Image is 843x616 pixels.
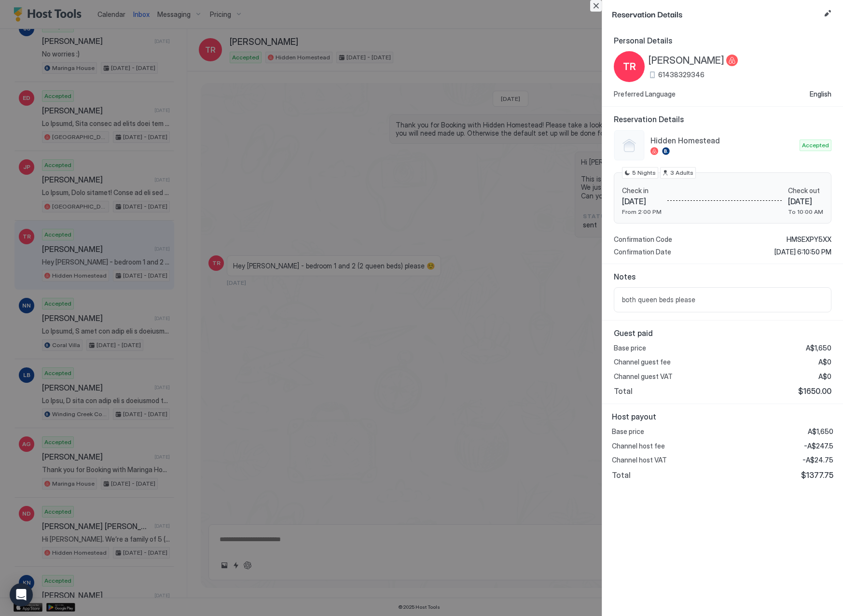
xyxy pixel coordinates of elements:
[802,141,829,150] span: Accepted
[801,470,833,480] span: $1377.75
[614,235,672,244] span: Confirmation Code
[614,36,831,45] span: Personal Details
[649,55,724,67] span: [PERSON_NAME]
[614,386,633,396] span: Total
[612,442,665,450] span: Channel host fee
[623,59,636,74] span: TR
[10,583,33,606] div: Open Intercom Messenger
[614,272,831,281] span: Notes
[614,328,831,338] span: Guest paid
[614,358,671,366] span: Channel guest fee
[788,196,823,206] span: [DATE]
[658,70,705,79] span: 61438329346
[787,235,831,244] span: HMSEXPY5XX
[650,136,796,145] span: Hidden Homestead
[614,248,671,256] span: Confirmation Date
[622,186,662,195] span: Check in
[808,427,833,436] span: A$1,650
[810,90,831,98] span: English
[612,456,667,464] span: Channel host VAT
[612,412,833,421] span: Host payout
[622,295,823,304] span: both queen beds please
[614,344,646,352] span: Base price
[612,8,820,20] span: Reservation Details
[788,186,823,195] span: Check out
[818,358,831,366] span: A$0
[806,344,831,352] span: A$1,650
[788,208,823,215] span: To 10:00 AM
[622,208,662,215] span: From 2:00 PM
[804,442,833,450] span: -A$247.5
[632,168,656,177] span: 5 Nights
[622,196,662,206] span: [DATE]
[612,427,644,436] span: Base price
[614,90,676,98] span: Preferred Language
[822,8,833,19] button: Edit reservation
[614,114,831,124] span: Reservation Details
[612,470,631,480] span: Total
[614,372,673,381] span: Channel guest VAT
[774,248,831,256] span: [DATE] 6:10:50 PM
[802,456,833,464] span: -A$24.75
[798,386,831,396] span: $1650.00
[818,372,831,381] span: A$0
[670,168,693,177] span: 3 Adults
